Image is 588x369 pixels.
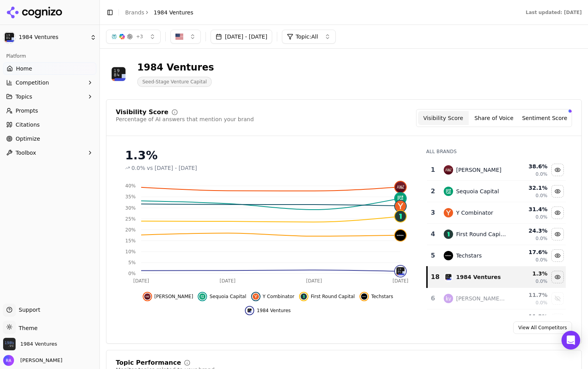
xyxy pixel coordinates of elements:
[154,293,193,300] span: [PERSON_NAME]
[430,187,436,196] div: 2
[125,9,144,16] a: Brands
[430,208,436,217] div: 3
[125,205,136,211] tspan: 30%
[456,273,501,281] div: 1984 Ventures
[128,260,136,265] tspan: 5%
[561,331,580,350] div: Open Intercom Messenger
[16,306,40,314] span: Support
[536,257,548,263] span: 0.0%
[519,111,570,125] button: Sentiment Score
[220,278,236,284] tspan: [DATE]
[125,194,136,200] tspan: 35%
[427,267,566,288] tr: 181984 ventures1984 Ventures1.3%0.0%Hide 1984 ventures data
[3,104,96,117] a: Prompts
[16,93,32,101] span: Topics
[3,338,57,350] button: Open organization switcher
[512,313,547,320] div: 11.2 %
[395,230,406,241] img: techstars
[16,107,38,115] span: Prompts
[395,182,406,192] img: andreessen horowitz
[143,292,193,301] button: Hide andreessen horowitz data
[251,292,294,301] button: Hide y combinator data
[125,148,411,162] div: 1.3%
[551,292,564,305] button: Show khosla ventures data
[3,62,96,75] a: Home
[444,230,453,239] img: first round capital
[296,33,318,41] span: Topic: All
[209,293,246,300] span: Sequoia Capital
[456,187,499,195] div: Sequoia Capital
[17,357,62,364] span: [PERSON_NAME]
[16,149,36,157] span: Toolbox
[125,9,193,16] nav: breadcrumb
[395,193,406,204] img: sequoia capital
[430,251,436,260] div: 5
[361,293,367,300] img: techstars
[125,216,136,222] tspan: 25%
[263,293,294,300] span: Y Combinator
[16,135,40,143] span: Optimize
[469,111,519,125] button: Share of Voice
[253,293,259,300] img: y combinator
[125,249,136,254] tspan: 10%
[427,224,566,245] tr: 4first round capitalFirst Round Capital24.3%0.0%Hide first round capital data
[131,164,145,172] span: 0.0%
[426,148,566,155] div: All Brands
[154,9,193,16] span: 1984 Ventures
[444,208,453,217] img: y combinator
[3,50,96,62] div: Platform
[371,293,393,300] span: Techstars
[106,62,131,87] img: 1984 Ventures
[3,147,96,159] button: Toolbox
[427,181,566,202] tr: 2sequoia capitalSequoia Capital32.1%0.0%Hide sequoia capital data
[513,321,572,334] a: View All Competitors
[512,227,547,235] div: 24.3 %
[430,165,436,175] div: 1
[427,159,566,181] tr: 1andreessen horowitz[PERSON_NAME]38.6%0.0%Hide andreessen horowitz data
[512,205,547,213] div: 31.4 %
[3,355,14,366] img: Ramy Adeeb
[116,109,168,115] div: Visibility Score
[431,272,436,282] div: 18
[144,293,151,300] img: andreessen horowitz
[257,307,290,314] span: 1984 Ventures
[395,211,406,222] img: first round capital
[512,184,547,192] div: 32.1 %
[16,325,37,331] span: Theme
[536,235,548,242] span: 0.0%
[301,293,307,300] img: first round capital
[456,209,493,217] div: Y Combinator
[3,31,16,44] img: 1984 Ventures
[199,293,205,300] img: sequoia capital
[137,77,212,87] span: Seed-Stage Venture Capital
[198,292,246,301] button: Hide sequoia capital data
[3,338,16,350] img: 1984 Ventures
[418,111,469,125] button: Visibility Score
[395,201,406,212] img: y combinator
[128,271,136,276] tspan: 0%
[3,132,96,145] a: Optimize
[3,118,96,131] a: Citations
[147,164,197,172] span: vs [DATE] - [DATE]
[19,34,87,41] span: 1984 Ventures
[430,294,436,303] div: 6
[551,164,564,176] button: Hide andreessen horowitz data
[311,293,355,300] span: First Round Capital
[175,33,183,41] img: US
[245,306,290,315] button: Hide 1984 ventures data
[551,271,564,283] button: Hide 1984 ventures data
[395,266,406,277] img: 1984 ventures
[444,294,453,303] img: khosla ventures
[444,165,453,175] img: andreessen horowitz
[3,355,62,366] button: Open user button
[551,249,564,262] button: Hide techstars data
[526,9,582,16] div: Last updated: [DATE]
[16,121,40,129] span: Citations
[16,79,49,87] span: Competition
[456,252,482,260] div: Techstars
[246,307,253,314] img: 1984 ventures
[430,230,436,239] div: 4
[536,300,548,306] span: 0.0%
[211,30,273,44] button: [DATE] - [DATE]
[536,192,548,199] span: 0.0%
